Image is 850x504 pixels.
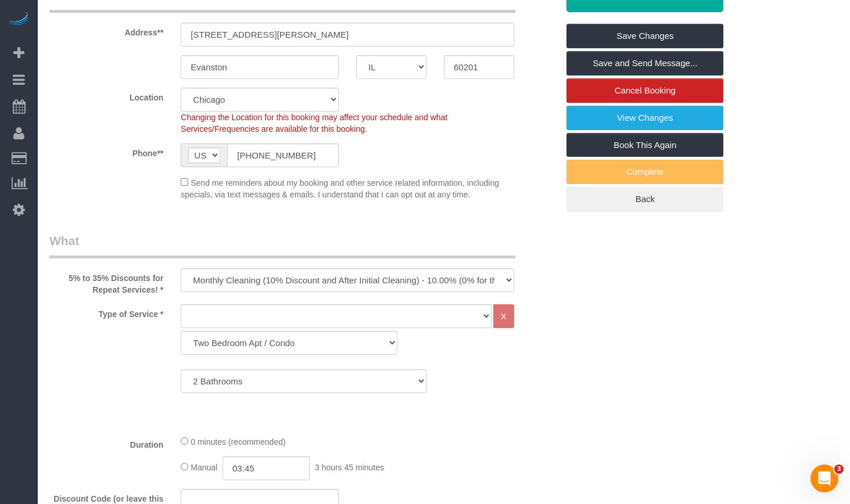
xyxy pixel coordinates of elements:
[810,465,838,492] iframe: Intercom live chat
[41,88,172,103] label: Location
[7,12,30,28] img: Automaid Logo
[834,465,844,474] span: 3
[181,113,447,134] span: Changing the Location for this booking may affect your schedule and what Services/Frequencies are...
[566,133,723,157] a: Book This Again
[566,78,723,103] a: Cancel Booking
[41,268,172,296] label: 5% to 35% Discounts for Repeat Services! *
[41,435,172,451] label: Duration
[566,187,723,211] a: Back
[315,463,384,472] span: 3 hours 45 minutes
[566,106,723,130] a: View Changes
[49,232,515,258] legend: What
[41,304,172,320] label: Type of Service *
[181,178,499,199] span: Send me reminders about my booking and other service related information, including specials, via...
[191,437,285,447] span: 0 minutes (recommended)
[566,24,723,48] a: Save Changes
[444,55,514,79] input: Zip Code**
[566,51,723,75] a: Save and Send Message...
[191,463,217,472] span: Manual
